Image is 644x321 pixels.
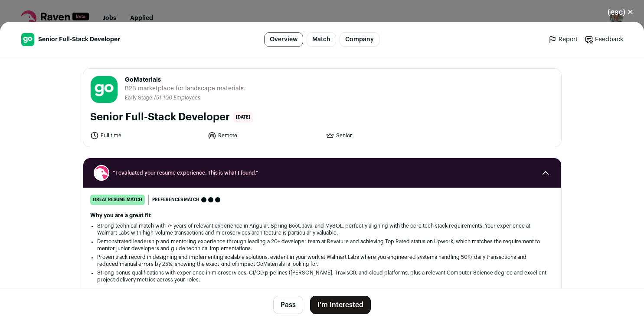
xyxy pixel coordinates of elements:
span: Preferences match [152,195,199,204]
a: Feedback [585,35,623,44]
span: Senior Full-Stack Developer [38,35,120,44]
span: 51-100 Employees [156,95,200,100]
li: Senior [326,131,438,140]
li: Full time [90,131,203,140]
span: GoMaterials [125,76,245,84]
button: Pass [273,296,303,314]
button: I'm Interested [310,296,371,314]
li: Early Stage [125,95,154,101]
li: Remote [208,131,320,140]
a: Match [307,32,336,47]
li: Strong bonus qualifications with experience in microservices, CI/CD pipelines ([PERSON_NAME], Tra... [97,269,547,283]
h1: Senior Full-Stack Developer [90,110,230,124]
li: Strong technical match with 7+ years of relevant experience in Angular, Spring Boot, Java, and My... [97,222,547,236]
span: B2B marketplace for landscape materials. [125,84,245,93]
img: f2999d31bab9a8176be3c80d041391a47a523c4b97477e66fbeda99eb70ced09.jpg [91,76,118,103]
li: / [154,95,200,101]
button: Close modal [597,3,644,22]
li: Proven track record in designing and implementing scalable solutions, evident in your work at Wal... [97,254,547,268]
div: great resume match [90,195,145,205]
a: Overview [264,32,303,47]
img: f2999d31bab9a8176be3c80d041391a47a523c4b97477e66fbeda99eb70ced09.jpg [21,33,34,46]
li: Demonstrated leadership and mentoring experience through leading a 20+ developer team at Revature... [97,238,547,252]
span: [DATE] [233,112,253,122]
span: “I evaluated your resume experience. This is what I found.” [113,169,532,176]
h2: Why you are a great fit [90,212,554,219]
a: Report [548,35,578,44]
a: Company [340,32,379,47]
